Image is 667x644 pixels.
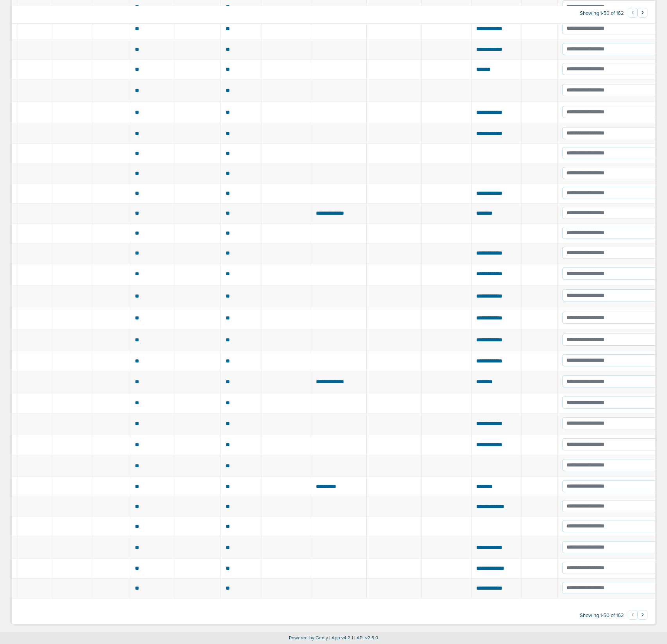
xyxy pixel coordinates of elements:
button: Go to next page [638,610,647,620]
ul: Pagination [628,611,647,621]
span: Showing 1-50 of 162 [580,10,624,17]
ul: Pagination [628,9,647,18]
span: Showing 1-50 of 162 [580,612,624,619]
span: | API v2.5.0 [354,635,378,640]
button: Go to next page [638,8,647,18]
span: | App v4.2.1 [329,635,353,640]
